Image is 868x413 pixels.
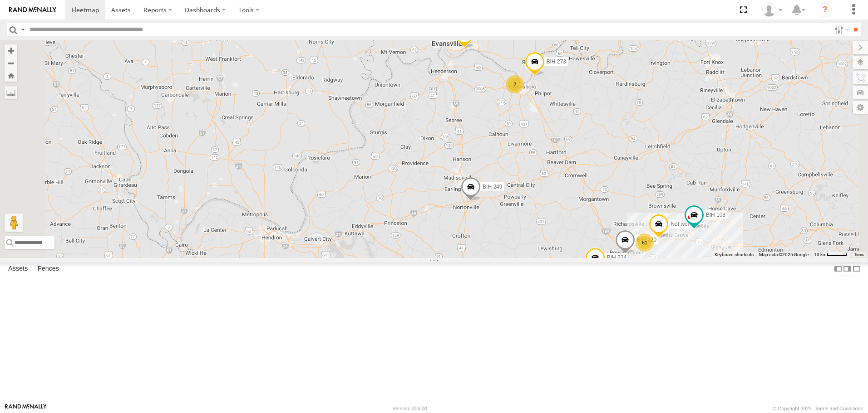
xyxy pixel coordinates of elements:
[833,262,843,276] label: Dock Summary Table to the Left
[4,263,32,276] label: Assets
[831,23,850,36] label: Search Filter Options
[715,252,754,258] button: Keyboard shortcuts
[852,262,861,276] label: Hide Summary Table
[5,214,23,232] button: Drag Pegman onto the map to open Street View
[636,233,654,252] div: 61
[843,262,852,276] label: Dock Summary Table to the Right
[773,406,863,411] div: © Copyright 2025 -
[33,263,64,276] label: Fences
[814,252,827,257] span: 10 km
[5,86,17,99] label: Measure
[393,406,427,411] div: Version: 306.00
[547,58,566,65] span: BIH 273
[5,404,47,413] a: Visit our Website
[483,184,502,190] span: BIH 249
[854,253,864,256] a: Terms (opens in new tab)
[811,252,850,258] button: Map Scale: 10 km per 41 pixels
[759,3,785,17] div: Nele .
[5,57,17,69] button: Zoom out
[759,252,809,257] span: Map data ©2025 Google
[815,406,863,411] a: Terms and Conditions
[9,7,56,13] img: rand-logo.svg
[853,101,868,114] label: Map Settings
[5,44,17,57] button: Zoom in
[706,212,725,219] span: BIH 108
[607,255,626,261] span: BIH 224
[818,3,832,17] i: ?
[506,75,524,93] div: 2
[5,69,17,82] button: Zoom Home
[671,221,699,227] span: Not working
[19,23,26,36] label: Search Query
